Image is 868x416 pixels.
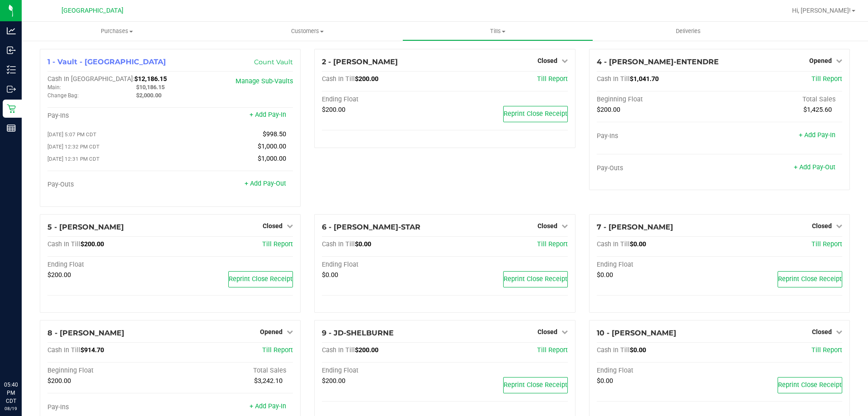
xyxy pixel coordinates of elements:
[7,85,16,94] inline-svg: Outbound
[593,22,783,41] a: Deliveries
[47,377,71,385] span: $200.00
[538,57,557,64] span: Closed
[263,130,286,138] span: $998.50
[597,377,613,385] span: $0.00
[9,344,36,371] iframe: Resource center
[597,346,630,354] span: Cash In Till
[47,112,170,120] div: Pay-Ins
[260,328,283,335] span: Opened
[80,346,104,354] span: $914.70
[136,92,161,99] span: $2,000.00
[597,132,720,140] div: Pay-Ins
[322,329,394,337] span: 9 - JD-SHELBURNE
[47,403,170,411] div: Pay-Ins
[503,271,568,287] button: Reprint Close Receipt
[4,405,18,412] p: 08/19
[27,342,38,353] iframe: Resource center unread badge
[7,46,16,55] inline-svg: Inbound
[7,104,16,113] inline-svg: Retail
[355,346,378,354] span: $200.00
[47,261,170,269] div: Ending Float
[778,275,842,283] span: Reprint Close Receipt
[47,223,124,231] span: 5 - [PERSON_NAME]
[47,240,80,248] span: Cash In Till
[597,367,720,375] div: Ending Float
[258,143,286,150] span: $1,000.00
[803,106,832,114] span: $1,425.60
[47,329,124,337] span: 8 - [PERSON_NAME]
[322,377,345,385] span: $200.00
[778,377,842,393] button: Reprint Close Receipt
[212,27,402,35] span: Customers
[778,381,842,389] span: Reprint Close Receipt
[597,240,630,248] span: Cash In Till
[504,381,567,389] span: Reprint Close Receipt
[402,22,593,41] a: Tills
[4,381,18,405] p: 05:40 PM CDT
[134,75,167,83] span: $12,186.15
[47,143,99,150] span: [DATE] 12:32 PM CDT
[597,261,720,269] div: Ending Float
[811,240,842,248] span: Till Report
[355,240,371,248] span: $0.00
[799,131,835,139] a: + Add Pay-In
[136,84,165,91] span: $10,186.15
[262,240,293,248] a: Till Report
[537,346,568,354] a: Till Report
[47,92,79,99] span: Change Bag:
[322,57,398,66] span: 2 - [PERSON_NAME]
[47,367,170,375] div: Beginning Float
[597,164,720,172] div: Pay-Outs
[812,222,832,230] span: Closed
[262,346,293,354] a: Till Report
[236,77,293,85] a: Manage Sub-Vaults
[322,346,355,354] span: Cash In Till
[792,7,851,14] span: Hi, [PERSON_NAME]!
[47,84,61,91] span: Main:
[47,131,96,138] span: [DATE] 5:07 PM CDT
[47,181,170,189] div: Pay-Outs
[47,156,99,162] span: [DATE] 12:31 PM CDT
[403,27,592,35] span: Tills
[80,240,104,248] span: $200.00
[503,106,568,122] button: Reprint Close Receipt
[245,180,286,187] a: + Add Pay-Out
[22,27,212,35] span: Purchases
[597,106,620,114] span: $200.00
[811,75,842,83] a: Till Report
[22,22,212,41] a: Purchases
[537,75,568,83] a: Till Report
[664,27,713,35] span: Deliveries
[538,222,557,230] span: Closed
[812,328,832,335] span: Closed
[537,240,568,248] a: Till Report
[630,75,659,83] span: $1,041.70
[794,163,835,171] a: + Add Pay-Out
[630,346,646,354] span: $0.00
[504,275,567,283] span: Reprint Close Receipt
[47,75,134,83] span: Cash In [GEOGRAPHIC_DATA]:
[254,58,293,66] a: Count Vault
[61,7,123,14] span: [GEOGRAPHIC_DATA]
[322,96,445,104] div: Ending Float
[258,155,286,163] span: $1,000.00
[355,75,378,83] span: $200.00
[538,328,557,335] span: Closed
[597,329,676,337] span: 10 - [PERSON_NAME]
[322,240,355,248] span: Cash In Till
[254,377,283,385] span: $3,242.10
[322,106,345,114] span: $200.00
[719,96,842,104] div: Total Sales
[170,367,293,375] div: Total Sales
[809,57,832,64] span: Opened
[811,346,842,354] span: Till Report
[322,261,445,269] div: Ending Float
[263,222,283,230] span: Closed
[597,223,673,231] span: 7 - [PERSON_NAME]
[322,367,445,375] div: Ending Float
